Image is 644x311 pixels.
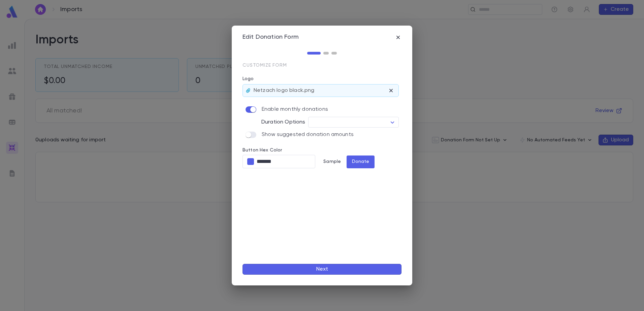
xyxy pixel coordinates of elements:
[243,63,399,68] p: Customize form
[243,76,399,81] label: Logo
[254,87,315,94] p: Netzach logo black.png
[347,155,375,168] button: Donate
[308,117,399,127] div: ​
[261,119,305,126] p: Duration Options
[323,159,341,164] p: Sample
[262,131,354,138] p: Show suggested donation amounts
[243,147,282,153] label: Button Hex Color
[262,106,328,113] p: Enable monthly donations
[243,34,299,41] div: Edit Donation Form
[243,264,401,275] button: Next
